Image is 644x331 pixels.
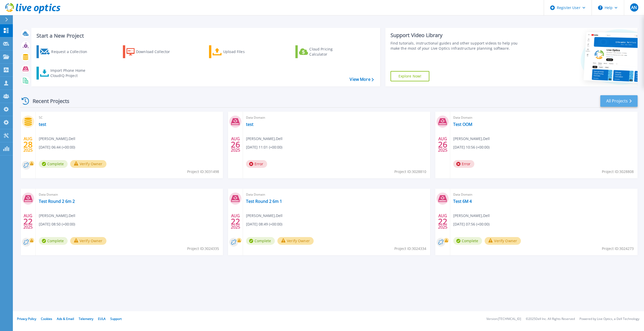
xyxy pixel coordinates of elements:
[295,45,353,58] a: Cloud Pricing Calculator
[277,237,314,245] button: Verify Owner
[391,41,521,51] div: Find tutorials, instructional guides and other support videos to help you make the most of your L...
[453,199,472,204] a: Test 6M 4
[453,136,490,142] span: [PERSON_NAME] , Dell
[39,122,46,127] a: test
[453,221,489,227] span: [DATE] 07:56 (+00:00)
[39,144,75,150] span: [DATE] 06:44 (+00:00)
[246,192,427,197] span: Data Domain
[246,199,282,204] a: Test Round 2 6m 1
[453,213,490,219] span: [PERSON_NAME] , Dell
[231,219,240,224] span: 22
[23,135,33,154] div: AUG 2025
[51,47,92,57] div: Request a Collection
[453,144,489,150] span: [DATE] 10:56 (+00:00)
[39,199,75,204] a: Test Round 2 6m 2
[453,122,472,127] a: Test OOM
[246,122,253,127] a: test
[453,160,474,168] span: Error
[438,219,447,224] span: 22
[39,221,75,227] span: [DATE] 08:50 (+00:00)
[309,47,350,57] div: Cloud Pricing Calculator
[50,68,90,78] div: Import Phone Home CloudIQ Project
[39,136,75,142] span: [PERSON_NAME] , Dell
[20,95,76,107] div: Recent Projects
[110,317,122,321] a: Support
[246,160,267,168] span: Error
[246,115,427,120] span: Data Domain
[79,317,93,321] a: Telemetry
[187,169,219,175] span: Project ID: 3031498
[602,246,634,251] span: Project ID: 3024273
[246,237,275,245] span: Complete
[453,237,482,245] span: Complete
[187,246,219,251] span: Project ID: 3024335
[391,32,521,39] div: Support Video Library
[486,317,521,321] li: Version: [TECHNICAL_ID]
[17,317,36,321] a: Privacy Policy
[246,144,282,150] span: [DATE] 11:01 (+00:00)
[350,77,374,82] a: View More
[485,237,521,245] button: Verify Owner
[39,192,220,197] span: Data Domain
[394,246,426,251] span: Project ID: 3024334
[602,169,634,175] span: Project ID: 3028808
[231,212,240,231] div: AUG 2025
[231,142,240,147] span: 26
[246,221,282,227] span: [DATE] 08:49 (+00:00)
[631,5,637,10] span: AN
[394,169,426,175] span: Project ID: 3028810
[391,71,430,81] a: Explore Now!
[438,212,448,231] div: AUG 2025
[579,317,639,321] li: Powered by Live Optics, a Dell Technology
[438,135,448,154] div: AUG 2025
[23,142,33,147] span: 28
[223,47,264,57] div: Upload Files
[209,45,266,58] a: Upload Files
[246,136,283,142] span: [PERSON_NAME] , Dell
[39,160,68,168] span: Complete
[37,45,94,58] a: Request a Collection
[453,192,634,197] span: Data Domain
[39,213,75,219] span: [PERSON_NAME] , Dell
[23,212,33,231] div: AUG 2025
[37,33,374,39] h3: Start a New Project
[98,317,106,321] a: EULA
[526,317,575,321] li: © 2025 Dell Inc. All Rights Reserved
[136,47,177,57] div: Download Collector
[23,219,33,224] span: 22
[70,160,106,168] button: Verify Owner
[123,45,180,58] a: Download Collector
[41,317,52,321] a: Cookies
[246,213,283,219] span: [PERSON_NAME] , Dell
[39,237,68,245] span: Complete
[453,115,634,120] span: Data Domain
[438,142,447,147] span: 26
[39,115,220,120] span: SC
[70,237,106,245] button: Verify Owner
[57,317,74,321] a: Ads & Email
[600,95,638,107] a: All Projects
[231,135,240,154] div: AUG 2025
